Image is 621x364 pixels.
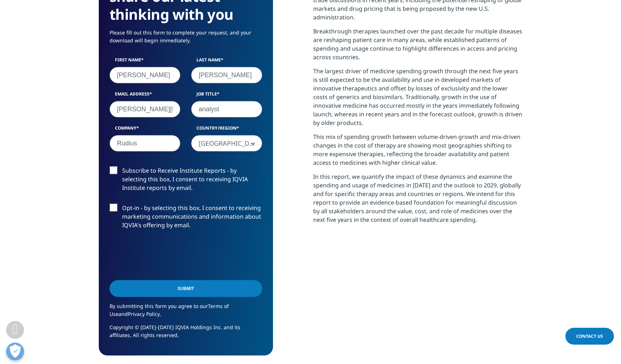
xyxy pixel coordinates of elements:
[565,328,614,345] a: Contact Us
[191,91,262,101] label: Job Title
[110,125,181,135] label: Company
[576,333,603,339] span: Contact Us
[313,172,523,229] p: In this report, we quantify the impact of these dynamics and examine the spending and usage of me...
[313,27,523,67] p: Breakthrough therapies launched over the past decade for multiple diseases are reshaping patient ...
[191,57,262,67] label: Last Name
[110,241,219,269] iframe: reCAPTCHA
[110,204,262,233] label: Opt-in - by selecting this box, I consent to receiving marketing communications and information a...
[191,135,262,152] span: United States
[6,342,24,360] button: Open Preferences
[313,132,523,172] p: This mix of spending growth between volume-driven growth and mix-driven changes in the cost of th...
[110,57,181,67] label: First Name
[191,135,262,151] span: United States
[110,91,181,101] label: Email Address
[110,280,262,297] input: Submit
[110,323,262,345] p: Copyright © [DATE]-[DATE] IQVIA Holdings Inc. and its affiliates. All rights reserved.
[110,166,262,196] label: Subscribe to Receive Institute Reports - by selecting this box, I consent to receiving IQVIA Inst...
[191,125,262,135] label: Country/Region
[128,311,160,317] a: Privacy Policy
[110,29,262,50] p: Please fill out this form to complete your request, and your download will begin immediately.
[313,67,523,132] p: The largest driver of medicine spending growth through the next five years is still expected to b...
[110,302,262,323] p: By submitting this form you agree to our and .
